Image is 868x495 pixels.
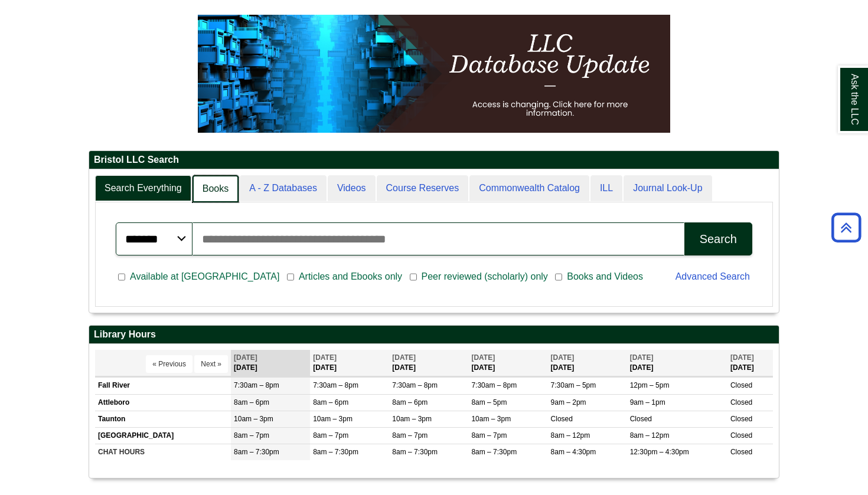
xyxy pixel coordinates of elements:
[551,415,573,423] span: Closed
[548,350,627,376] th: [DATE]
[234,415,273,423] span: 10am – 3pm
[377,175,469,202] a: Course Reserves
[89,151,779,169] h2: Bristol LLC Search
[471,448,517,456] span: 8am – 7:30pm
[730,398,752,407] span: Closed
[310,350,389,376] th: [DATE]
[630,431,670,440] span: 8am – 12pm
[630,398,665,407] span: 9am – 1pm
[198,15,670,133] img: HTML tutorial
[89,326,779,344] h2: Library Hours
[95,378,231,394] td: Fall River
[471,398,507,407] span: 8am – 5pm
[730,353,754,362] span: [DATE]
[392,431,428,440] span: 8am – 7pm
[676,271,750,281] a: Advanced Search
[313,381,358,389] span: 7:30am – 8pm
[630,415,652,423] span: Closed
[118,272,125,283] input: Available at [GEOGRAPHIC_DATA]
[234,353,257,362] span: [DATE]
[313,415,353,423] span: 10am – 3pm
[125,270,284,284] span: Available at [GEOGRAPHIC_DATA]
[192,175,239,203] a: Books
[294,270,407,284] span: Articles and Ebooks only
[95,411,231,427] td: Taunton
[551,381,596,389] span: 7:30am – 5pm
[417,270,553,284] span: Peer reviewed (scholarly) only
[328,175,376,202] a: Videos
[471,415,511,423] span: 10am – 3pm
[95,444,231,460] td: CHAT HOURS
[551,431,590,440] span: 8am – 12pm
[392,448,438,456] span: 8am – 7:30pm
[730,381,752,389] span: Closed
[684,222,752,255] button: Search
[194,355,228,373] button: Next »
[730,431,752,440] span: Closed
[389,350,468,376] th: [DATE]
[627,350,727,376] th: [DATE]
[562,270,648,284] span: Books and Videos
[313,448,358,456] span: 8am – 7:30pm
[234,431,269,440] span: 8am – 7pm
[468,350,547,376] th: [DATE]
[471,353,495,362] span: [DATE]
[730,448,752,456] span: Closed
[95,394,231,411] td: Attleboro
[551,398,586,407] span: 9am – 2pm
[392,381,438,389] span: 7:30am – 8pm
[630,381,670,389] span: 12pm – 5pm
[231,350,310,376] th: [DATE]
[590,175,622,202] a: ILL
[700,232,737,246] div: Search
[471,431,507,440] span: 8am – 7pm
[146,355,192,373] button: « Previous
[410,272,417,283] input: Peer reviewed (scholarly) only
[469,175,589,202] a: Commonwealth Catalog
[392,415,432,423] span: 10am – 3pm
[240,175,327,202] a: A - Z Databases
[630,353,654,362] span: [DATE]
[392,353,416,362] span: [DATE]
[313,353,337,362] span: [DATE]
[313,431,348,440] span: 8am – 7pm
[730,415,752,423] span: Closed
[827,219,865,235] a: Back to Top
[555,272,562,283] input: Books and Videos
[95,175,191,202] a: Search Everything
[630,448,689,456] span: 12:30pm – 4:30pm
[727,350,773,376] th: [DATE]
[234,381,279,389] span: 7:30am – 8pm
[234,448,279,456] span: 8am – 7:30pm
[313,398,348,407] span: 8am – 6pm
[471,381,517,389] span: 7:30am – 8pm
[392,398,428,407] span: 8am – 6pm
[95,427,231,444] td: [GEOGRAPHIC_DATA]
[624,175,712,202] a: Journal Look-Up
[234,398,269,407] span: 8am – 6pm
[551,353,575,362] span: [DATE]
[551,448,596,456] span: 8am – 4:30pm
[287,272,294,283] input: Articles and Ebooks only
